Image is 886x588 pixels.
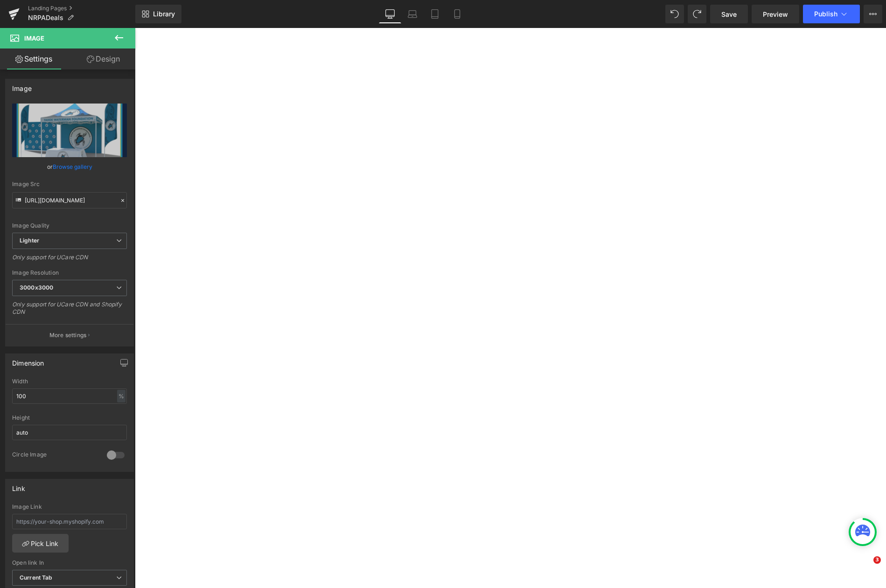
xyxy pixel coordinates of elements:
[763,9,788,19] span: Preview
[12,451,98,461] div: Circle Image
[135,28,886,588] iframe: To enrich screen reader interactions, please activate Accessibility in Grammarly extension settings
[12,388,127,404] input: auto
[688,5,706,23] button: Redo
[20,237,39,244] b: Lighter
[12,479,25,492] div: Link
[12,378,127,385] div: Width
[28,5,135,12] a: Landing Pages
[752,5,799,23] a: Preview
[12,560,127,566] div: Open link In
[864,5,882,23] button: More
[117,390,126,402] div: %
[49,331,87,339] p: More settings
[12,181,127,187] div: Image Src
[20,574,53,581] b: Current Tab
[12,415,127,421] div: Height
[12,192,127,208] input: Link
[6,324,133,346] button: More settings
[28,14,63,21] span: NRPADeals
[12,270,127,276] div: Image Resolution
[12,301,127,322] div: Only support for UCare CDN and Shopify CDN
[24,35,44,42] span: Image
[803,5,860,23] button: Publish
[20,284,53,291] b: 3000x3000
[70,48,137,69] a: Design
[12,504,127,510] div: Image Link
[12,79,32,92] div: Image
[12,425,127,440] input: auto
[401,5,424,23] a: Laptop
[12,162,127,172] div: or
[379,5,401,23] a: Desktop
[854,556,877,579] iframe: Intercom live chat
[446,5,468,23] a: Mobile
[814,10,837,18] span: Publish
[153,10,175,18] span: Library
[665,5,684,23] button: Undo
[873,556,881,564] span: 3
[12,514,127,529] input: https://your-shop.myshopify.com
[424,5,446,23] a: Tablet
[721,9,737,19] span: Save
[135,5,181,23] a: New Library
[12,222,127,229] div: Image Quality
[12,534,69,553] a: Pick Link
[12,254,127,267] div: Only support for UCare CDN
[53,159,92,175] a: Browse gallery
[12,354,44,367] div: Dimension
